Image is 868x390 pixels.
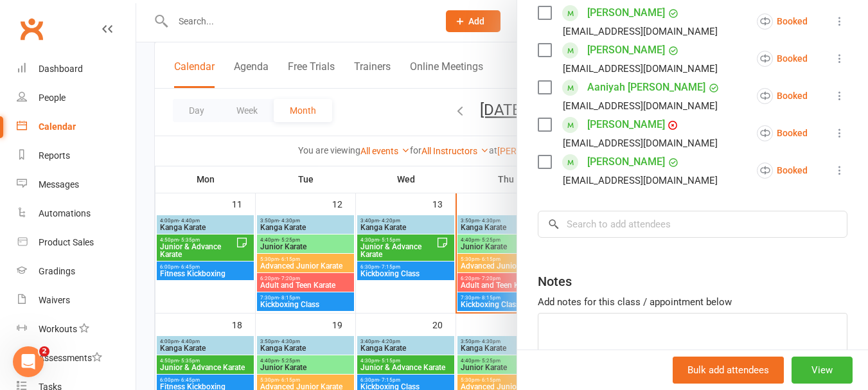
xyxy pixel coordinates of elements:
[39,353,102,363] div: Assessments
[17,257,136,286] a: Gradings
[39,150,70,161] div: Reports
[17,170,136,199] a: Messages
[39,295,70,305] div: Waivers
[39,179,79,190] div: Messages
[587,40,665,60] a: [PERSON_NAME]
[563,135,718,152] div: [EMAIL_ADDRESS][DOMAIN_NAME]
[563,172,718,189] div: [EMAIL_ADDRESS][DOMAIN_NAME]
[17,55,136,84] a: Dashboard
[17,84,136,112] a: People
[17,199,136,228] a: Automations
[538,272,572,290] div: Notes
[757,13,808,30] div: Booked
[563,23,718,40] div: [EMAIL_ADDRESS][DOMAIN_NAME]
[587,152,665,172] a: [PERSON_NAME]
[17,112,136,141] a: Calendar
[792,357,853,384] button: View
[757,125,808,141] div: Booked
[15,13,48,45] a: Clubworx
[13,346,44,377] iframe: Intercom live chat
[538,211,847,238] input: Search to add attendees
[39,93,66,103] div: People
[757,163,808,179] div: Booked
[757,51,808,67] div: Booked
[673,357,784,384] button: Bulk add attendees
[39,346,49,357] span: 2
[757,88,808,104] div: Booked
[39,237,94,247] div: Product Sales
[17,286,136,315] a: Waivers
[39,324,77,334] div: Workouts
[587,3,665,23] a: [PERSON_NAME]
[17,344,136,373] a: Assessments
[17,315,136,344] a: Workouts
[17,228,136,257] a: Product Sales
[538,294,847,310] div: Add notes for this class / appointment below
[563,98,718,114] div: [EMAIL_ADDRESS][DOMAIN_NAME]
[587,77,705,98] a: Aaniyah [PERSON_NAME]
[39,121,76,132] div: Calendar
[17,141,136,170] a: Reports
[563,60,718,77] div: [EMAIL_ADDRESS][DOMAIN_NAME]
[587,114,665,135] a: [PERSON_NAME]
[39,208,91,218] div: Automations
[39,64,83,74] div: Dashboard
[39,266,75,276] div: Gradings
